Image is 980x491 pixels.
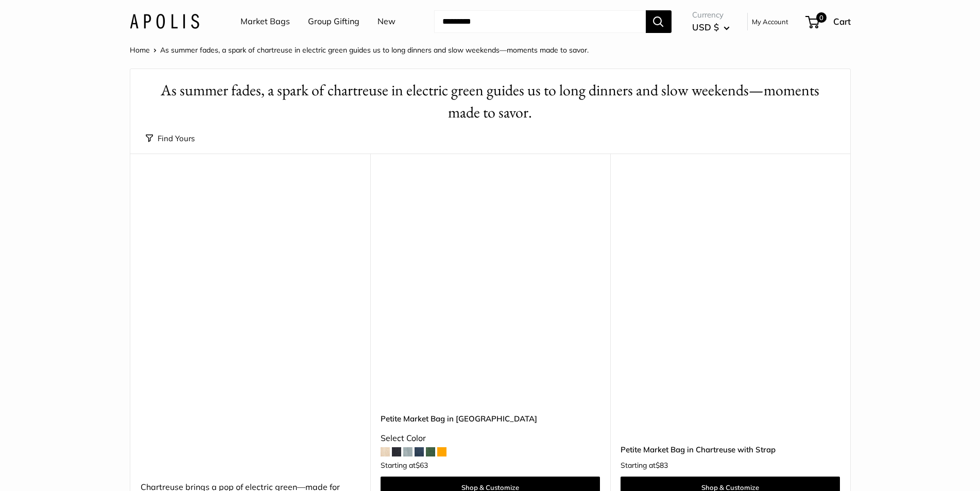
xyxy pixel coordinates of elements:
a: Petite Market Bag in Chartreuse with StrapPetite Market Bag in Chartreuse with Strap [621,179,840,399]
h1: As summer fades, a spark of chartreuse in electric green guides us to long dinners and slow weeke... [146,79,835,124]
img: Apolis [130,14,199,29]
button: Find Yours [146,131,195,146]
span: Currency [692,8,730,22]
span: As summer fades, a spark of chartreuse in electric green guides us to long dinners and slow weeke... [160,45,589,55]
button: Search [646,10,672,33]
span: $83 [656,461,668,470]
a: Petite Market Bag in Chartreuse with Strap [621,444,840,455]
a: Petite Market Bag in [GEOGRAPHIC_DATA] [381,413,600,425]
input: Search... [434,10,646,33]
a: Home [130,45,150,55]
nav: Breadcrumb [130,43,589,57]
button: USD $ [692,19,730,36]
span: USD $ [692,22,719,32]
span: Starting at [381,462,428,469]
div: Select Color [381,431,600,446]
a: 0 Cart [806,13,851,30]
a: Group Gifting [308,14,359,29]
span: $63 [416,461,428,470]
a: Petite Market Bag in ChartreusePetite Market Bag in Chartreuse [381,179,600,399]
span: Starting at [621,462,668,469]
a: My Account [752,15,788,28]
span: Cart [833,16,851,27]
a: New [377,14,396,29]
span: 0 [816,12,826,23]
a: Market Bags [240,14,290,29]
